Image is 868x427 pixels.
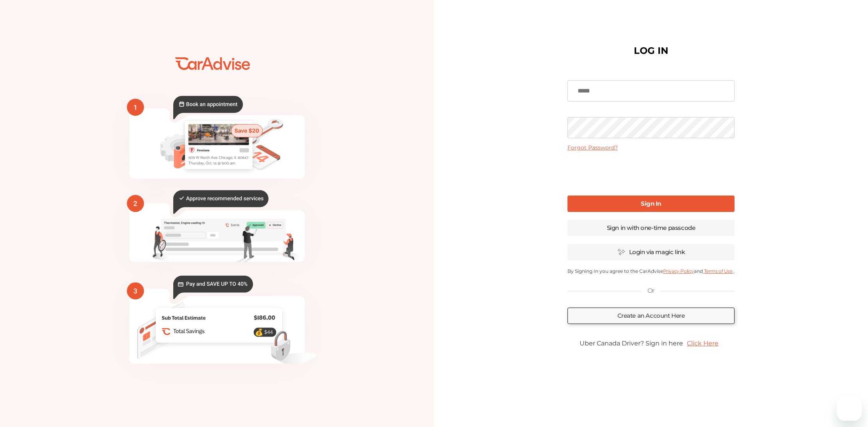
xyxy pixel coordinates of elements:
[617,248,625,256] img: magic_icon.32c66aac.svg
[567,196,735,212] a: Sign In
[567,244,735,260] a: Login via magic link
[837,396,862,421] iframe: Button to launch messaging window
[580,340,683,347] span: Uber Canada Driver? Sign in here
[255,328,263,336] text: 💰
[567,308,735,324] a: Create an Account Here
[663,268,694,274] a: Privacy Policy
[567,220,735,236] a: Sign in with one-time passcode
[641,200,661,207] b: Sign In
[567,268,735,274] p: By Signing In you agree to the CarAdvise and .
[647,286,655,295] p: Or
[703,268,733,274] a: Terms of Use
[683,336,722,351] a: Click Here
[634,47,668,55] h1: LOG IN
[567,144,618,151] a: Forgot Password?
[592,157,710,188] iframe: reCAPTCHA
